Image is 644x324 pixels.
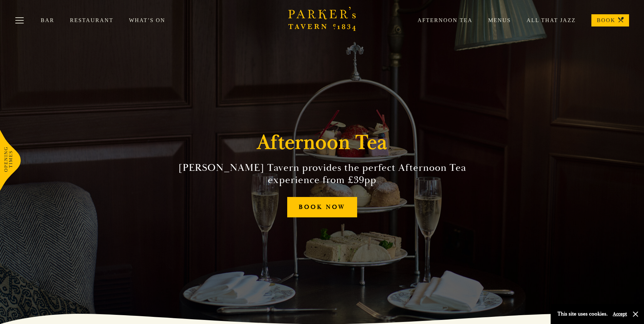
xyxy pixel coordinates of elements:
[557,309,608,319] p: This site uses cookies.
[287,197,357,218] a: BOOK NOW
[257,130,387,155] h1: Afternoon Tea
[613,311,627,317] button: Accept
[167,162,477,186] h2: [PERSON_NAME] Tavern provides the perfect Afternoon Tea experience from £39pp
[632,311,639,318] button: Close and accept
